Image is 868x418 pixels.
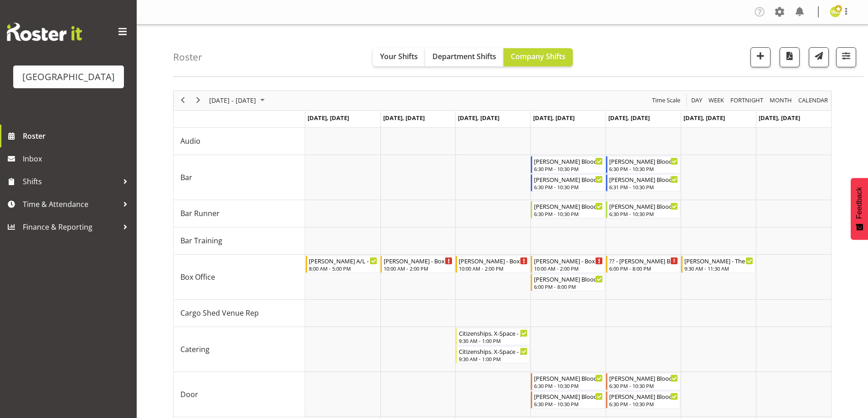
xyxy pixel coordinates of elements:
div: [PERSON_NAME] - Box Office (Daytime Shifts) - Unfilled [384,256,452,265]
div: next period [190,91,206,110]
div: 10:00 AM - 2:00 PM [459,265,528,272]
span: calendar [797,95,829,106]
div: Bar"s event - Kevin Bloody Wilson - Hanna Peters Begin From Friday, September 5, 2025 at 6:31:00 ... [606,174,680,191]
div: 6:30 PM - 10:30 PM [534,400,603,408]
span: Bar [180,172,192,183]
button: Department Shifts [425,48,503,66]
button: Timeline Week [707,95,726,106]
div: 6:30 PM - 10:30 PM [534,210,603,217]
div: September 01 - 07, 2025 [206,91,270,110]
span: [DATE], [DATE] [608,114,650,122]
button: Filter Shifts [836,47,856,67]
div: previous period [175,91,190,110]
div: 6:30 PM - 10:30 PM [534,165,603,172]
span: Bar Runner [180,208,220,219]
td: Bar Runner resource [174,200,305,227]
button: Previous [177,95,189,106]
div: [PERSON_NAME] Bloody [PERSON_NAME] - Box office - [PERSON_NAME] [534,274,603,283]
div: [PERSON_NAME] Bloody [PERSON_NAME] - [PERSON_NAME] [534,373,603,383]
div: Bar"s event - Kevin Bloody Wilson - Kelly Shepherd Begin From Friday, September 5, 2025 at 6:30:0... [606,156,680,173]
span: Door [180,389,198,400]
span: [DATE], [DATE] [458,114,499,122]
span: Finance & Reporting [23,220,118,234]
div: 6:30 PM - 10:30 PM [534,382,603,389]
button: Time Scale [651,95,682,106]
span: Inbox [23,152,132,166]
span: Your Shifts [380,51,418,61]
div: [PERSON_NAME] Bloody [PERSON_NAME] [609,201,678,211]
span: Cargo Shed Venue Rep [180,307,259,318]
span: Company Shifts [511,51,565,61]
button: Feedback - Show survey [851,178,868,240]
div: 10:00 AM - 2:00 PM [534,265,603,272]
div: Box Office"s event - ?? - Kevin Bloody Wilson - Box office - Unfilled Begin From Friday, Septembe... [606,256,680,273]
div: Box Office"s event - Michelle - Kevin Bloody Wilson - Box office - Michelle Bradbury Begin From T... [531,274,605,291]
span: Month [769,95,793,106]
div: Bar"s event - Kevin Bloody Wilson - Aaron Smart Begin From Thursday, September 4, 2025 at 6:30:00... [531,174,605,191]
span: [DATE], [DATE] [533,114,575,122]
td: Catering resource [174,327,305,372]
span: Day [690,95,703,106]
button: Company Shifts [503,48,573,66]
button: Timeline Day [690,95,704,106]
div: 9:30 AM - 1:00 PM [459,337,528,344]
button: August 2025 [208,95,269,106]
div: Box Office"s event - Wendy - Box Office (Daytime Shifts) - Unfilled Begin From Tuesday, September... [380,256,455,273]
div: 6:30 PM - 10:30 PM [534,183,603,191]
td: Cargo Shed Venue Rep resource [174,300,305,327]
div: Box Office"s event - WENDY A/L - Wendy Auld Begin From Monday, September 1, 2025 at 8:00:00 AM GM... [306,256,380,273]
div: Catering"s event - Citizenships. X-Space - Amanda Clark Begin From Wednesday, September 3, 2025 a... [456,328,530,345]
div: [PERSON_NAME] Bloody [PERSON_NAME] - [PERSON_NAME] [609,156,678,166]
div: [PERSON_NAME] - Box Office (Daytime Shifts) - Unfilled [534,256,603,265]
span: Audio [180,136,200,146]
div: Box Office"s event - Wendy - Box Office (Daytime Shifts) - Unfilled Begin From Thursday, Septembe... [531,256,605,273]
div: Door"s event - Kevin Bloody Wilson - Sumner Raos Begin From Thursday, September 4, 2025 at 6:30:0... [531,391,605,408]
span: [DATE], [DATE] [759,114,800,122]
div: Door"s event - Kevin Bloody Wilson - Aiddie Carnihan Begin From Thursday, September 4, 2025 at 6:... [531,373,605,390]
div: 6:30 PM - 10:30 PM [609,165,678,172]
div: 6:31 PM - 10:30 PM [609,183,678,191]
div: [PERSON_NAME] Bloody [PERSON_NAME] [534,392,603,401]
span: Box Office [180,272,215,282]
h4: Roster [173,52,202,62]
button: Send a list of all shifts for the selected filtered period to all rostered employees. [809,47,829,67]
span: Bar Training [180,235,222,246]
div: Citizenships. X-Space - [PERSON_NAME] [459,328,528,337]
button: Your Shifts [373,48,425,66]
button: Fortnight [729,95,765,106]
div: [PERSON_NAME] Bloody [PERSON_NAME] [534,175,603,184]
div: Bar Runner"s event - Kevin Bloody Wilson - Dillyn Shine Begin From Friday, September 5, 2025 at 6... [606,201,680,218]
button: Month [797,95,830,106]
div: 10:00 AM - 2:00 PM [384,265,452,272]
div: [PERSON_NAME] - The Orange Box - Ticketing Box Office - [PERSON_NAME] [684,256,753,265]
div: [PERSON_NAME] Bloody [PERSON_NAME] - [PERSON_NAME] [609,392,678,401]
span: [DATE], [DATE] [308,114,349,122]
div: [PERSON_NAME] Bloody [PERSON_NAME] - [PERSON_NAME] [534,156,603,166]
div: [PERSON_NAME] Bloody [PERSON_NAME] - [PERSON_NAME] [534,201,603,211]
div: [PERSON_NAME] Bloody [PERSON_NAME] - [PERSON_NAME] [609,373,678,383]
div: 6:00 PM - 8:00 PM [534,283,603,290]
div: [PERSON_NAME] A/L - [PERSON_NAME] [309,256,378,265]
span: Shifts [23,175,118,188]
span: Week [708,95,725,106]
button: Timeline Month [768,95,794,106]
div: Door"s event - Kevin Bloody Wilson - Amanda Clark Begin From Friday, September 5, 2025 at 6:30:00... [606,373,680,390]
img: wendy-auld9530.jpg [830,6,841,17]
div: Box Office"s event - Wendy - Box Office (Daytime Shifts) - Unfilled Begin From Wednesday, Septemb... [456,256,530,273]
div: 6:30 PM - 10:30 PM [609,210,678,217]
button: Download a PDF of the roster according to the set date range. [780,47,800,67]
button: Next [192,95,205,106]
div: Box Office"s event - Wendy - The Orange Box - Ticketing Box Office - Wendy Auld Begin From Saturd... [681,256,755,273]
span: Time & Attendance [23,197,118,211]
div: 8:00 AM - 5:00 PM [309,265,378,272]
td: Bar Training resource [174,227,305,255]
span: Time Scale [651,95,681,106]
span: [DATE], [DATE] [683,114,725,122]
div: Door"s event - Kevin Bloody Wilson - Heather Powell Begin From Friday, September 5, 2025 at 6:30:... [606,391,680,408]
div: [GEOGRAPHIC_DATA] [22,70,115,84]
div: Catering"s event - Citizenships. X-Space - Lisa Camplin Begin From Wednesday, September 3, 2025 a... [456,346,530,363]
div: 6:30 PM - 10:30 PM [609,400,678,408]
div: Bar Runner"s event - Kevin Bloody Wilson - Robin Hendriks Begin From Thursday, September 4, 2025 ... [531,201,605,218]
span: [DATE], [DATE] [383,114,425,122]
div: 9:30 AM - 11:30 AM [684,265,753,272]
